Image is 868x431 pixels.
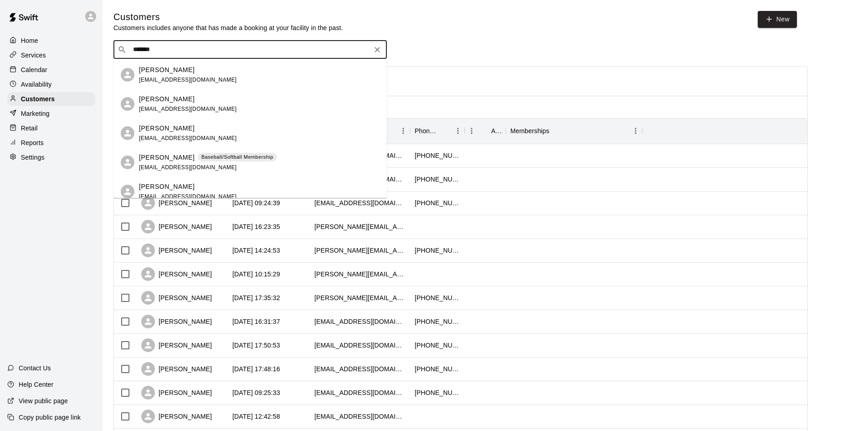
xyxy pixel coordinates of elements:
[139,94,195,104] p: [PERSON_NAME]
[629,124,642,138] button: Menu
[314,341,406,350] div: rfoster061895@gmail.com
[415,293,460,302] div: +12288065710
[139,106,237,112] span: [EMAIL_ADDRESS][DOMAIN_NAME]
[232,341,280,350] div: 2025-09-10 17:50:53
[201,153,273,161] p: Baseball/Softball Membership
[7,92,95,106] a: Customers
[478,125,491,137] button: Sort
[121,126,134,140] div: Michael Mcfarland
[141,315,212,328] div: [PERSON_NAME]
[415,198,460,208] div: +13183341445
[141,196,212,210] div: [PERSON_NAME]
[19,380,53,389] p: Help Center
[139,77,237,83] span: [EMAIL_ADDRESS][DOMAIN_NAME]
[141,362,212,376] div: [PERSON_NAME]
[141,410,212,423] div: [PERSON_NAME]
[141,244,212,257] div: [PERSON_NAME]
[758,11,797,28] a: New
[121,185,134,198] div: Michael Miller
[113,41,387,59] div: Search customers by name or email
[21,51,46,60] p: Services
[314,198,406,208] div: jordansandersjes05@icloud.com
[232,388,280,397] div: 2025-09-10 09:25:33
[139,65,195,75] p: [PERSON_NAME]
[19,396,68,405] p: View public page
[314,317,406,326] div: kodydauro@gmail.com
[371,43,384,56] button: Clear
[415,388,460,397] div: +12283326693
[451,124,465,138] button: Menu
[550,125,562,137] button: Sort
[232,317,280,326] div: 2025-09-11 16:31:37
[465,124,478,138] button: Menu
[415,317,460,326] div: +12282091001
[410,118,465,144] div: Phone Number
[21,109,50,118] p: Marketing
[314,246,406,255] div: emily.wielgosz@gmail.com
[21,65,47,74] p: Calendar
[232,364,280,374] div: 2025-09-10 17:48:16
[415,118,438,144] div: Phone Number
[141,291,212,305] div: [PERSON_NAME]
[21,80,52,89] p: Availability
[139,193,237,200] span: [EMAIL_ADDRESS][DOMAIN_NAME]
[139,135,237,141] span: [EMAIL_ADDRESS][DOMAIN_NAME]
[21,36,38,45] p: Home
[415,246,460,255] div: +12282345281
[232,270,280,279] div: 2025-09-13 10:15:29
[141,338,212,352] div: [PERSON_NAME]
[21,124,38,133] p: Retail
[7,121,95,135] a: Retail
[510,118,550,144] div: Memberships
[415,151,460,160] div: +12284717956
[139,164,237,171] span: [EMAIL_ADDRESS][DOMAIN_NAME]
[491,118,501,144] div: Age
[113,11,343,23] h5: Customers
[113,23,343,32] p: Customers includes anyone that has made a booking at your facility in the past.
[314,412,406,421] div: jroland1207@gmail.com
[139,182,195,192] p: [PERSON_NAME]
[19,363,51,373] p: Contact Us
[415,364,460,374] div: +12282299051
[121,68,134,82] div: Michael Santos
[232,412,280,421] div: 2025-09-08 12:42:58
[506,118,642,144] div: Memberships
[465,118,506,144] div: Age
[7,48,95,62] a: Services
[438,125,451,137] button: Sort
[139,153,195,162] p: [PERSON_NAME]
[121,97,134,111] div: Michael Stage
[415,175,460,184] div: +12283139066
[232,222,280,231] div: 2025-09-13 16:23:35
[415,341,460,350] div: +12287600063
[7,151,95,164] a: Settings
[314,364,406,374] div: clay.southworth97@gmail.com
[7,78,95,91] a: Availability
[7,34,95,47] a: Home
[232,293,280,302] div: 2025-09-12 17:35:32
[232,198,280,208] div: 2025-09-14 09:24:39
[314,222,406,231] div: mitchell.chip@gmail.com
[7,107,95,120] a: Marketing
[7,136,95,150] a: Reports
[141,386,212,400] div: [PERSON_NAME]
[232,246,280,255] div: 2025-09-13 14:24:53
[396,124,410,138] button: Menu
[141,220,212,234] div: [PERSON_NAME]
[21,138,44,147] p: Reports
[314,293,406,302] div: jason.estep@ymail.com
[19,413,81,422] p: Copy public page link
[121,156,134,169] div: Michael McCabe
[21,153,45,162] p: Settings
[314,270,406,279] div: shannon.estep@ymail.com
[310,118,410,144] div: Email
[7,63,95,77] a: Calendar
